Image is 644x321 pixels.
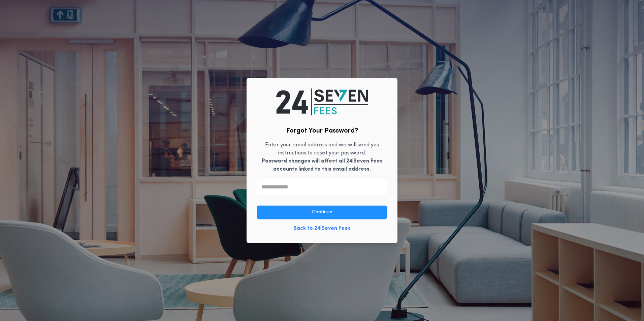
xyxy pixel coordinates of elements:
[293,224,351,233] a: Back to 24|Seven Fees
[257,141,387,173] p: Enter your email address and we will send you instructions to reset your password.
[262,158,383,172] b: Password changes will affect all 24|Seven Fees accounts linked to this email address.
[276,88,368,115] img: logo
[286,126,358,136] h2: Forgot Your Password?
[257,206,387,219] button: Continue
